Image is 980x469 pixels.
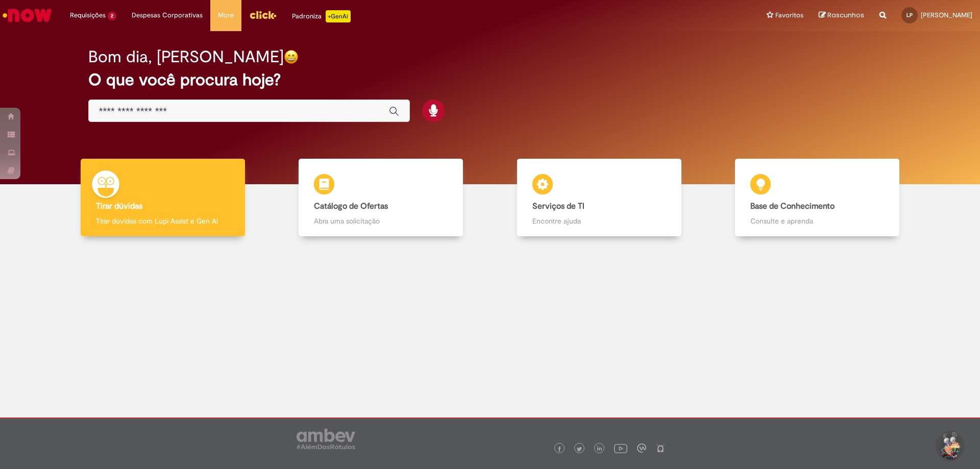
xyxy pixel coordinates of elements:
[656,443,665,453] img: logo_footer_naosei.png
[108,12,116,20] span: 2
[921,11,972,19] span: [PERSON_NAME]
[284,50,299,64] img: happy-face.png
[775,10,803,20] span: Favoritos
[1,5,54,26] img: ServiceNow
[614,441,627,455] img: logo_footer_youtube.png
[326,10,351,22] p: +GenAi
[297,429,355,449] img: logo_footer_ambev_rotulo_gray.png
[314,201,388,211] b: Catálogo de Ofertas
[218,10,234,20] span: More
[272,159,491,237] a: Catálogo de Ofertas Abra uma solicitação
[96,216,230,226] p: Tirar dúvidas com Lupi Assist e Gen Ai
[88,48,284,66] h2: Bom dia, [PERSON_NAME]
[532,201,584,211] b: Serviços de TI
[827,10,864,20] span: Rascunhos
[750,201,835,211] b: Base de Conhecimento
[70,10,106,20] span: Requisições
[906,12,913,18] span: LP
[96,201,142,211] b: Tirar dúvidas
[708,159,927,237] a: Base de Conhecimento Consulte e aprenda
[249,7,277,22] img: click_logo_yellow_360x200.png
[819,11,864,20] a: Rascunhos
[132,10,203,20] span: Despesas Corporativas
[597,446,602,452] img: logo_footer_linkedin.png
[54,159,272,237] a: Tirar dúvidas Tirar dúvidas com Lupi Assist e Gen Ai
[532,216,666,226] p: Encontre ajuda
[88,71,892,89] h2: O que você procura hoje?
[637,443,646,453] img: logo_footer_workplace.png
[577,447,582,452] img: logo_footer_twitter.png
[490,159,708,237] a: Serviços de TI Encontre ajuda
[750,216,884,226] p: Consulte e aprenda
[557,447,562,452] img: logo_footer_facebook.png
[314,216,448,226] p: Abra uma solicitação
[934,431,965,461] button: Iniciar Conversa de Suporte
[292,10,351,22] div: Padroniza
